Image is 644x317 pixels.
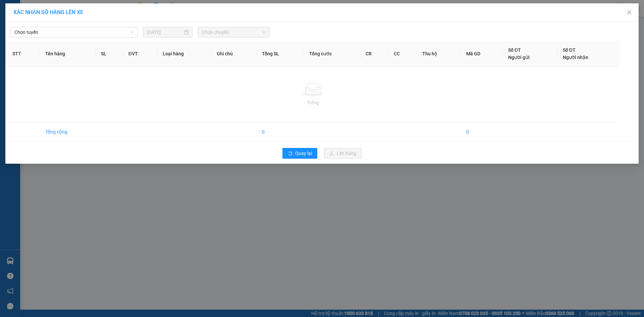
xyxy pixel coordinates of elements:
button: Close [620,3,639,22]
button: rollbackQuay lại [282,148,317,159]
span: XUANTRANG [8,12,47,19]
span: Người gửi [508,55,530,60]
td: 0 [461,123,503,141]
th: Mã GD [461,41,503,67]
span: Chọn chuyến [202,27,266,37]
th: SL [96,41,123,67]
span: close [627,10,632,15]
th: STT [7,41,40,67]
span: rollback [288,151,292,156]
th: Loại hàng [157,41,211,67]
th: Tên hàng [40,41,96,67]
th: CC [388,41,417,67]
span: 0392222188 [3,47,50,57]
span: Số ĐT [563,47,576,53]
th: CR [360,41,389,67]
span: HAIVAN [16,4,39,11]
span: Số ĐT [508,47,521,53]
span: VP [GEOGRAPHIC_DATA] [54,7,98,17]
input: 14/08/2025 [147,29,182,36]
button: uploadLên hàng [324,148,362,159]
td: 0 [257,123,304,141]
th: Ghi chú [211,41,257,67]
th: Tổng SL [257,41,304,67]
em: Logistics [17,20,39,27]
span: 0943559551 [67,18,98,24]
span: Người nhận [563,55,588,60]
span: Chọn tuyến [14,27,133,37]
td: Tổng cộng [40,123,96,141]
span: Người nhận: [3,43,23,47]
span: Quay lại [295,150,312,157]
th: Thu hộ [417,41,461,67]
span: XÁC NHẬN SỐ HÀNG LÊN XE [13,9,83,15]
th: Tổng cước [304,41,360,67]
span: Người gửi: [3,38,20,43]
div: Trống [12,99,613,106]
th: ĐVT [123,41,157,67]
